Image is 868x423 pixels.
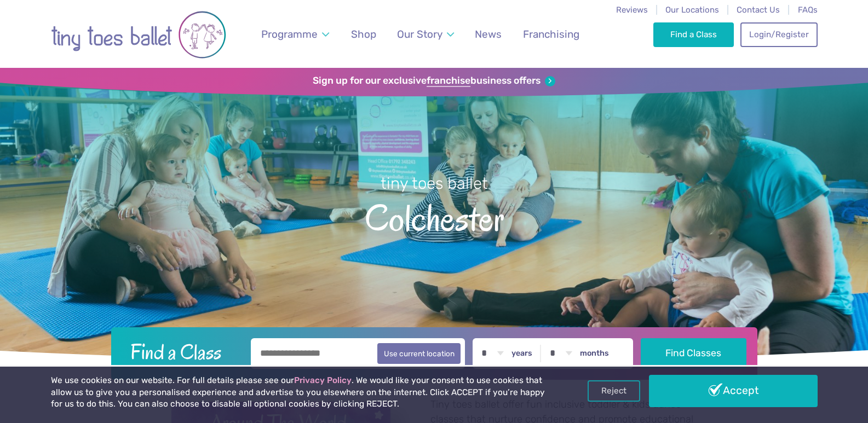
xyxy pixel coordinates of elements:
strong: franchise [427,75,470,87]
a: Reject [588,380,640,401]
button: Use current location [377,343,461,364]
a: Login/Register [740,22,817,47]
a: Sign up for our exclusivefranchisebusiness offers [313,75,555,87]
a: Programme [256,21,334,47]
span: Our Story [397,28,442,40]
span: Programme [261,28,318,40]
a: Accept [649,375,818,407]
small: tiny toes ballet [381,174,488,193]
a: FAQs [798,5,818,15]
img: tiny toes ballet [51,7,226,62]
a: News [470,21,507,47]
a: Shop [346,21,381,47]
a: Contact Us [737,5,780,15]
span: Shop [351,28,376,40]
label: months [580,349,609,358]
span: News [475,28,502,40]
a: Our Locations [665,5,719,15]
p: We use cookies on our website. For full details please see our . We would like your consent to us... [51,375,549,410]
a: Find a Class [653,22,734,47]
button: Find Classes [641,338,746,369]
a: Franchising [518,21,584,47]
a: Reviews [616,5,648,15]
a: Our Story [392,21,459,47]
a: Privacy Policy [294,375,352,385]
span: Colchester [19,194,849,239]
h2: Find a Class [122,338,243,366]
label: years [511,349,532,358]
span: Franchising [523,28,579,40]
